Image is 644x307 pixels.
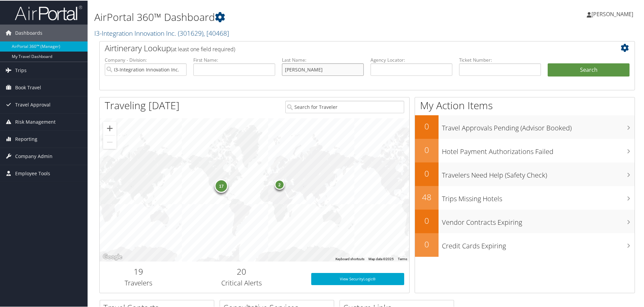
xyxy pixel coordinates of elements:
h3: Vendor Contracts Expiring [442,214,635,226]
label: Company - Division: [105,56,187,63]
span: Company Admin [15,147,53,164]
h1: My Action Items [415,98,635,112]
a: Terms (opens in new tab) [398,256,407,260]
label: First Name: [193,56,275,63]
h2: 0 [415,167,439,179]
span: Employee Tools [15,164,50,181]
div: 17 [215,179,228,192]
h2: 0 [415,120,439,131]
span: Book Travel [15,79,41,95]
span: Dashboards [15,24,42,41]
img: Google [101,252,124,261]
h2: 48 [415,191,439,202]
span: Map data ©2025 [368,256,394,260]
div: 2 [274,179,284,189]
span: Travel Approval [15,96,51,113]
span: Risk Management [15,113,56,130]
h2: 19 [105,265,172,277]
a: 48Trips Missing Hotels [415,185,635,209]
a: View SecurityLogic® [311,272,404,284]
a: [PERSON_NAME] [587,3,640,24]
span: ( 301629 ) [178,28,203,37]
span: , [ 40468 ] [203,28,229,37]
input: Search for Traveler [285,100,404,113]
label: Ticket Number: [459,56,541,63]
a: I3-Integration Innovation Inc. [94,28,229,37]
h3: Hotel Payment Authorizations Failed [442,143,635,156]
a: 0Travelers Need Help (Safety Check) [415,162,635,185]
span: (at least one field required) [171,45,235,52]
h2: 0 [415,214,439,226]
h3: Travel Approvals Pending (Advisor Booked) [442,119,635,132]
h2: Airtinerary Lookup [105,42,585,53]
span: [PERSON_NAME] [591,10,633,17]
h3: Travelers [105,278,172,287]
span: Trips [15,61,27,78]
h2: 0 [415,144,439,155]
h3: Trips Missing Hotels [442,190,635,203]
h3: Travelers Need Help (Safety Check) [442,166,635,179]
h1: AirPortal 360™ Dashboard [94,9,458,24]
button: Zoom in [103,121,117,134]
h3: Credit Cards Expiring [442,237,635,250]
button: Zoom out [103,135,117,148]
h3: Critical Alerts [182,278,301,287]
a: 0Hotel Payment Authorizations Failed [415,138,635,162]
label: Agency Locator: [371,56,452,63]
a: 0Vendor Contracts Expiring [415,209,635,233]
img: airportal-logo.png [15,4,82,20]
button: Search [548,63,630,76]
h2: 20 [182,265,301,277]
button: Keyboard shortcuts [335,256,364,261]
h1: Traveling [DATE] [105,98,180,112]
a: 0Travel Approvals Pending (Advisor Booked) [415,115,635,138]
a: 0Credit Cards Expiring [415,233,635,256]
span: Reporting [15,130,37,147]
h2: 0 [415,238,439,249]
a: Open this area in Google Maps (opens a new window) [101,252,124,261]
label: Last Name: [282,56,364,63]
